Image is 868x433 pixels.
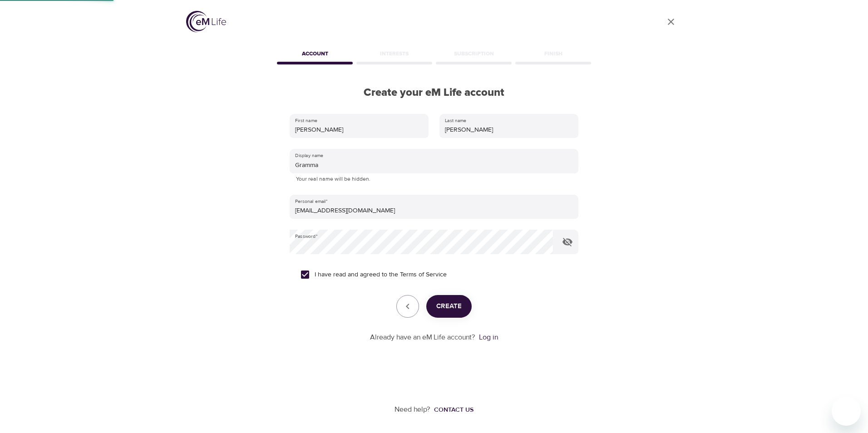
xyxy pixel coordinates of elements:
button: Create [426,295,472,318]
a: Contact us [430,405,473,414]
a: Terms of Service [400,270,447,280]
p: Your real name will be hidden. [296,175,572,184]
iframe: Button to launch messaging window [832,397,861,426]
div: Contact us [434,405,473,414]
a: Log in [479,333,498,342]
h2: Create your eM Life account [275,86,593,99]
p: Need help? [395,404,430,415]
p: Already have an eM Life account? [370,332,475,343]
a: close [660,11,682,33]
span: Create [436,300,462,312]
img: logo [186,11,226,32]
span: I have read and agreed to the [315,270,447,280]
